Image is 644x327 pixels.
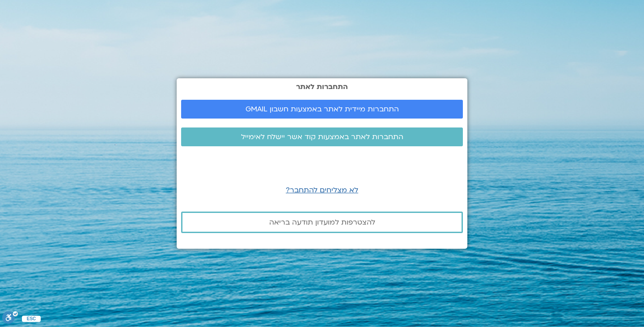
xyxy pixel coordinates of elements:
h2: התחברות לאתר [181,83,463,91]
a: להצטרפות למועדון תודעה בריאה [181,212,463,233]
a: לא מצליחים להתחבר? [286,185,358,195]
span: התחברות מיידית לאתר באמצעות חשבון GMAIL [246,105,399,113]
span: התחברות לאתר באמצעות קוד אשר יישלח לאימייל [241,133,403,141]
a: התחברות לאתר באמצעות קוד אשר יישלח לאימייל [181,127,463,146]
a: התחברות מיידית לאתר באמצעות חשבון GMAIL [181,100,463,119]
span: להצטרפות למועדון תודעה בריאה [269,218,375,226]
